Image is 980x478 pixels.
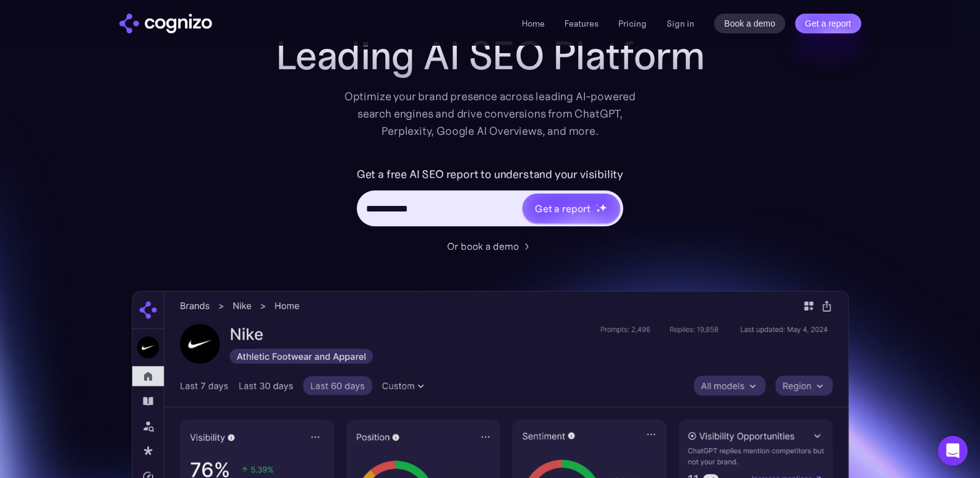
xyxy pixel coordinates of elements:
[714,14,785,33] a: Book a demo
[667,16,694,31] a: Sign in
[521,192,621,224] a: Get a reportstarstarstar
[596,208,600,213] img: star
[596,204,598,206] img: star
[357,164,623,184] label: Get a free AI SEO report to understand your visibility
[119,14,212,33] img: cognizo logo
[618,18,647,29] a: Pricing
[599,203,607,211] img: star
[119,14,212,33] a: home
[522,18,545,29] a: Home
[276,33,705,78] h1: Leading AI SEO Platform
[357,164,623,233] form: Hero URL Input Form
[938,436,968,466] div: Open Intercom Messenger
[795,14,861,33] a: Get a report
[447,239,519,254] div: Or book a demo
[447,239,534,254] a: Or book a demo
[565,18,599,29] a: Features
[535,201,590,216] div: Get a report
[338,88,642,140] div: Optimize your brand presence across leading AI-powered search engines and drive conversions from ...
